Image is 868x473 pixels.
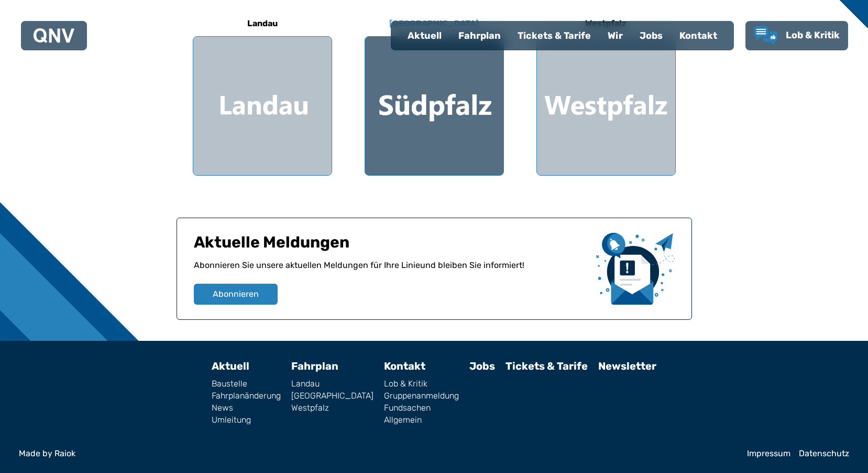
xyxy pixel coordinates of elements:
[194,259,588,284] p: Abonnieren Sie unsere aktuellen Meldungen für Ihre Linie und bleiben Sie informiert!
[754,26,840,45] a: Lob & Kritik
[596,233,675,305] img: newsletter
[469,360,495,372] a: Jobs
[384,380,459,388] a: Lob & Kritik
[599,22,631,49] a: Wir
[212,360,249,372] a: Aktuell
[212,416,281,424] a: Umleitung
[631,22,671,49] a: Jobs
[291,380,373,388] a: Landau
[786,29,840,41] span: Lob & Kritik
[384,416,459,424] a: Allgemein
[509,22,599,49] a: Tickets & Tarife
[536,11,676,176] a: Westpfalz Region Westpfalz
[384,392,459,400] a: Gruppenanmeldung
[243,15,282,32] h6: Landau
[598,360,656,372] a: Newsletter
[384,360,425,372] a: Kontakt
[385,15,483,32] h6: [GEOGRAPHIC_DATA]
[384,404,459,412] a: Fundsachen
[194,284,278,305] button: Abonnieren
[212,404,281,412] a: News
[506,360,588,372] a: Tickets & Tarife
[193,11,332,176] a: Landau Region Landau
[399,22,450,49] a: Aktuell
[671,22,726,49] a: Kontakt
[291,360,338,372] a: Fahrplan
[747,449,790,458] a: Impressum
[291,392,373,400] a: [GEOGRAPHIC_DATA]
[365,11,504,176] a: [GEOGRAPHIC_DATA] Region Südpfalz
[19,449,739,458] a: Made by Raiok
[34,25,74,46] a: QNV Logo
[194,233,588,259] h1: Aktuelle Meldungen
[212,380,281,388] a: Baustelle
[799,449,849,458] a: Datenschutz
[450,22,509,49] a: Fahrplan
[212,392,281,400] a: Fahrplanänderung
[213,288,259,300] span: Abonnieren
[581,15,631,32] h6: Westpfalz
[291,404,373,412] a: Westpfalz
[34,28,74,43] img: QNV Logo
